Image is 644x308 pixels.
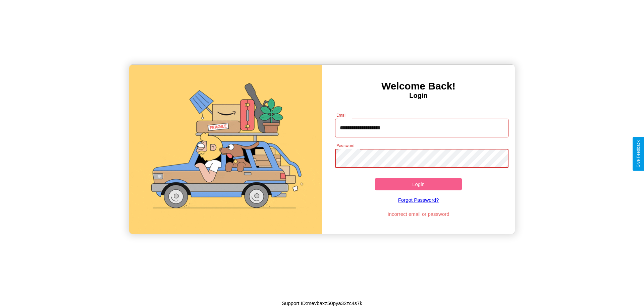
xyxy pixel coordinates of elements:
[336,143,354,148] label: Password
[322,80,515,92] h3: Welcome Back!
[129,65,322,234] img: gif
[375,178,462,190] button: Login
[336,112,347,118] label: Email
[282,299,362,308] p: Support ID: mevbaxz50pya32zc4s7k
[636,140,641,168] div: Give Feedback
[332,209,505,219] p: Incorrect email or password
[332,190,505,209] a: Forgot Password?
[322,92,515,100] h4: Login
